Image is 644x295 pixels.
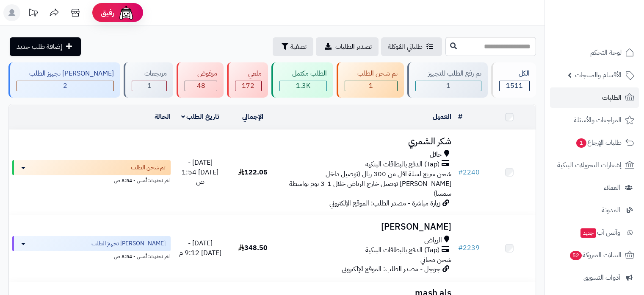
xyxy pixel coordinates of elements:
span: 2 [63,81,67,91]
span: 172 [242,81,254,91]
span: طلبات الإرجاع [575,137,622,149]
a: مرتجعات 1 [122,62,175,98]
div: تم رفع الطلب للتجهيز [415,69,481,79]
span: 1511 [506,81,523,91]
a: العملاء [550,177,639,198]
a: المراجعات والأسئلة [550,110,639,130]
img: ai-face.png [118,4,135,21]
a: تم شحن الطلب 1 [335,62,406,98]
span: حائل [430,150,442,160]
a: تم رفع الطلب للتجهيز 1 [406,62,489,98]
span: 1 [576,138,587,148]
span: تصدير الطلبات [335,42,372,52]
span: [PERSON_NAME] تجهيز الطلب [91,239,166,248]
a: #2239 [458,243,480,253]
span: جديد [580,228,596,238]
a: طلبات الإرجاع1 [550,132,639,153]
a: طلباتي المُوكلة [381,37,442,56]
span: 1 [147,81,152,91]
span: 1 [369,81,373,91]
a: مرفوض 48 [175,62,225,98]
span: شحن سريع لسلة اقل من 300 ريال (توصيل داخل [PERSON_NAME] توصيل خارج الرياض خلال 1-3 يوم بواسطة سمسا) [289,169,451,199]
div: تم شحن الطلب [345,69,398,79]
span: 1.3K [296,81,310,91]
a: [PERSON_NAME] تجهيز الطلب 2 [7,62,122,98]
span: (Tap) الدفع بالبطاقات البنكية [365,160,439,169]
span: [DATE] - [DATE] 1:54 ص [182,157,218,187]
span: إضافة طلب جديد [17,42,62,52]
a: إضافة طلب جديد [10,37,81,56]
div: اخر تحديث: أمس - 8:54 ص [12,251,171,260]
a: العميل [433,112,451,122]
span: زيارة مباشرة - مصدر الطلب: الموقع الإلكتروني [329,198,440,208]
h3: شكر الشمري [282,137,451,146]
span: جوجل - مصدر الطلب: الموقع الإلكتروني [342,264,440,274]
div: 1286 [280,81,326,91]
a: المدونة [550,200,639,220]
div: 2 [17,81,113,91]
a: إشعارات التحويلات البنكية [550,155,639,175]
div: مرتجعات [132,69,167,79]
a: الكل1511 [489,62,538,98]
span: شحن مجاني [420,255,451,265]
span: تم شحن الطلب [131,163,166,172]
a: الإجمالي [242,112,263,122]
a: تحديثات المنصة [22,4,44,23]
div: 1 [416,81,481,91]
span: 348.50 [238,243,268,253]
div: اخر تحديث: أمس - 8:54 ص [12,175,171,184]
span: 48 [197,81,205,91]
span: رفيق [101,8,114,18]
span: لوحة التحكم [590,47,622,59]
span: أدوات التسويق [583,272,620,284]
span: الرياض [424,236,442,245]
a: تصدير الطلبات [316,37,379,56]
div: الطلب مكتمل [279,69,327,79]
span: # [458,167,463,177]
span: 52 [570,251,582,261]
a: السلات المتروكة52 [550,245,639,265]
span: وآتس آب [580,227,620,239]
div: 172 [235,81,261,91]
a: لوحة التحكم [550,42,639,63]
div: 48 [185,81,217,91]
span: 1 [446,81,451,91]
a: # [458,112,462,122]
span: الطلبات [602,92,622,104]
img: logo-2.png [586,19,636,37]
span: المراجعات والأسئلة [574,114,622,126]
a: الطلبات [550,87,639,108]
button: تصفية [273,37,313,56]
span: # [458,243,463,253]
div: مرفوض [185,69,217,79]
a: الحالة [155,112,171,122]
a: تاريخ الطلب [181,112,220,122]
a: #2240 [458,167,480,177]
span: تصفية [290,42,307,52]
div: [PERSON_NAME] تجهيز الطلب [17,69,114,79]
span: [DATE] - [DATE] 9:12 م [179,238,221,258]
h3: [PERSON_NAME] [282,222,451,232]
a: ملغي 172 [225,62,269,98]
span: الأقسام والمنتجات [575,69,622,81]
a: وآتس آبجديد [550,222,639,243]
div: ملغي [235,69,261,79]
a: الطلب مكتمل 1.3K [270,62,335,98]
span: (Tap) الدفع بالبطاقات البنكية [365,245,439,255]
span: العملاء [604,182,620,194]
span: السلات المتروكة [569,249,622,261]
span: 122.05 [238,167,268,177]
a: أدوات التسويق [550,267,639,288]
div: 1 [132,81,166,91]
div: الكل [499,69,530,79]
span: إشعارات التحويلات البنكية [557,159,622,171]
span: طلباتي المُوكلة [388,42,423,52]
div: 1 [345,81,397,91]
span: المدونة [602,204,620,216]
